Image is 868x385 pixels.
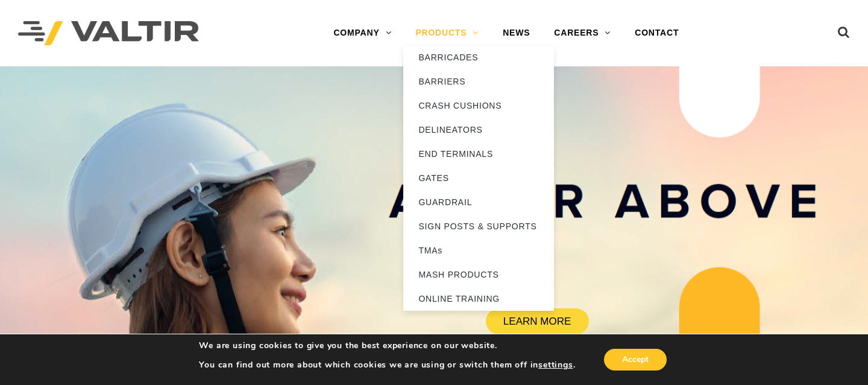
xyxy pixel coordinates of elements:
[403,287,554,311] a: ONLINE TRAINING
[538,360,573,371] button: settings
[403,94,554,118] a: CRASH CUSHIONS
[403,45,554,69] a: BARRICADES
[403,166,554,190] a: GATES
[491,21,542,45] a: NEWS
[403,262,554,287] a: MASH PRODUCTS
[199,360,575,371] p: You can find out more about which cookies we are using or switch them off in .
[403,142,554,166] a: END TERMINALS
[542,21,623,45] a: CAREERS
[403,190,554,214] a: GUARDRAIL
[486,308,589,334] a: LEARN MORE
[199,340,575,351] p: We are using cookies to give you the best experience on our website.
[403,118,554,142] a: DELINEATORS
[403,238,554,262] a: TMAs
[403,21,491,45] a: PRODUCTS
[604,349,667,371] button: Accept
[321,21,403,45] a: COMPANY
[403,69,554,94] a: BARRIERS
[403,214,554,238] a: SIGN POSTS & SUPPORTS
[623,21,691,45] a: CONTACT
[18,21,199,46] img: Valtir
